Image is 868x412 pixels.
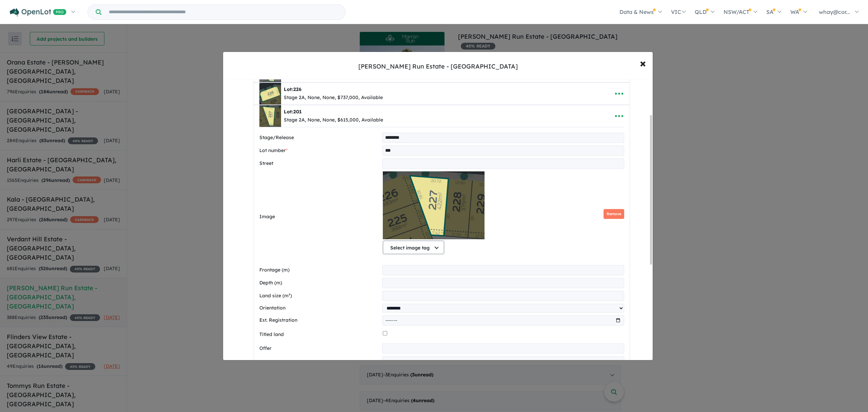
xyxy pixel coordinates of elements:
[259,160,379,168] label: Street
[259,344,379,353] label: Offer
[293,109,302,115] span: 201
[259,304,379,312] label: Orientation
[259,279,379,287] label: Depth (m)
[284,109,302,115] b: Lot:
[259,213,380,221] label: Image
[259,83,281,105] img: Marran%20Run%20Estate%20-%20Thomastown%20-%20Lot%20226___1755232698.png
[383,171,485,239] img: Marran Run Estate - Thomastown - Lot 201
[259,105,281,127] img: Marran%20Run%20Estate%20-%20Thomastown%20-%20Lot%20201___1755232779.png
[640,56,646,70] span: ×
[284,116,383,124] div: Stage 2A, None, None, $615,000, Available
[259,316,379,324] label: Est. Registration
[103,5,344,19] input: Try estate name, suburb, builder or developer
[819,8,850,15] span: whay@cor...
[259,266,379,274] label: Frontage (m)
[259,331,380,339] label: Titled land
[383,241,444,254] button: Select image tag
[259,134,379,142] label: Stage/Release
[259,292,379,300] label: Land size (m²)
[293,86,301,92] span: 226
[284,94,383,102] div: Stage 2A, None, None, $737,000, Available
[358,62,518,71] div: [PERSON_NAME] Run Estate - [GEOGRAPHIC_DATA]
[284,86,301,92] b: Lot:
[259,147,379,155] label: Lot number
[10,8,66,17] img: Openlot PRO Logo White
[604,209,624,219] button: Remove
